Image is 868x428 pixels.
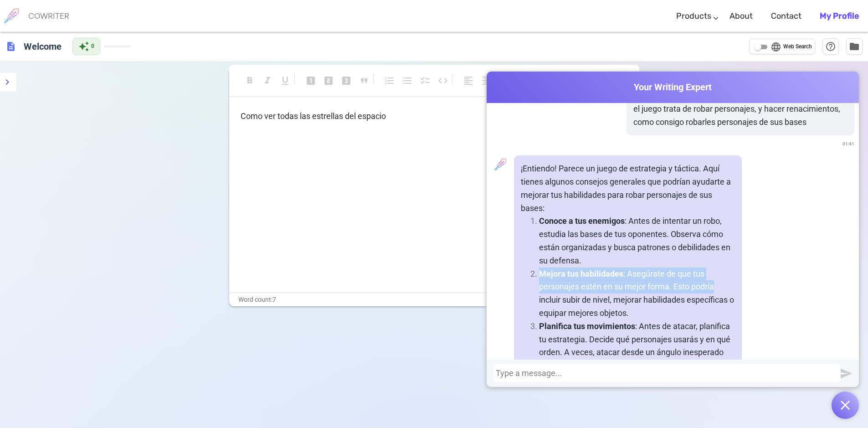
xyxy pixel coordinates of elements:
[437,75,448,86] span: code
[420,75,431,86] span: checklist
[539,268,735,320] p: : Asegúrate de que tus personajes estén en su mejor forma. Esto podría incluir subir de nivel, me...
[323,75,334,86] span: looks_two
[822,38,839,55] button: Help & Shortcuts
[262,75,273,86] span: format_italic
[820,3,859,30] a: My Profile
[539,216,625,226] strong: Conoce a tus enemigos
[539,269,623,278] strong: Mejora tus habilidades
[825,41,836,52] span: help_outline
[229,293,639,306] div: Word count: 7
[28,12,69,20] h6: COWRITER
[539,321,635,331] strong: Planifica tus movimientos
[491,155,509,174] img: profile
[463,75,474,86] span: format_align_left
[481,75,492,86] span: format_align_center
[539,320,735,372] p: : Antes de atacar, planifica tu estrategia. Decide qué personajes usarás y en qué orden. A veces,...
[849,41,860,52] span: folder
[91,42,94,51] span: 0
[771,3,801,30] a: Contact
[305,75,316,86] span: looks_one
[78,41,89,52] span: auto_awesome
[384,75,395,86] span: format_list_numbered
[846,38,863,55] button: Manage Documents
[359,75,370,86] span: format_quote
[842,138,854,151] span: 01:41
[280,75,291,86] span: format_underlined
[341,75,352,86] span: looks_3
[5,41,16,52] span: description
[487,81,859,94] span: Your Writing Expert
[820,11,859,21] b: My Profile
[521,162,735,215] p: ¡Entiendo! Parece un juego de estrategia y táctica. Aquí tienes algunos consejos generales que po...
[244,75,255,86] span: format_bold
[402,75,413,86] span: format_list_bulleted
[20,37,65,56] h6: Click to edit title
[539,215,735,267] p: : Antes de intentar un robo, estudia las bases de tus oponentes. Observa cómo están organizadas y...
[676,3,711,30] a: Products
[783,42,812,52] span: Web Search
[729,3,753,30] a: About
[841,401,850,410] img: Open chat
[841,368,852,379] img: Send
[770,41,781,52] span: language
[633,103,847,129] p: el juego trata de robar personajes, y hacer renacimientos, como consigo robarles personajes de su...
[241,111,386,121] span: Como ver todas las estrellas del espacio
